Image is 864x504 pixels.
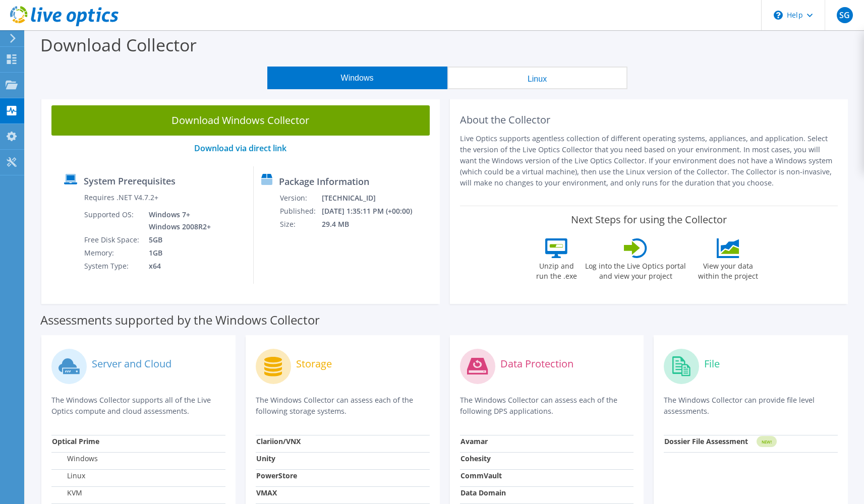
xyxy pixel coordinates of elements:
[84,176,176,186] label: System Prerequisites
[571,214,727,226] label: Next Steps for using the Collector
[585,258,686,281] label: Log into the Live Optics portal and view your project
[279,192,321,205] td: Version:
[692,258,764,281] label: View your data within the project
[84,233,141,246] td: Free Disk Space:
[256,395,430,417] p: The Windows Collector can assess each of the following storage systems.
[141,246,213,260] td: 1GB
[664,395,838,417] p: The Windows Collector can provide file level assessments.
[256,436,301,446] strong: Clariion/VNX
[460,395,634,417] p: The Windows Collector can assess each of the following DPS applications.
[296,359,332,369] label: Storage
[267,67,447,89] button: Windows
[704,359,720,369] label: File
[141,260,213,273] td: x64
[40,315,320,325] label: Assessments supported by the Windows Collector
[774,11,783,20] svg: \n
[141,208,213,233] td: Windows 7+ Windows 2008R2+
[500,359,573,369] label: Data Protection
[664,436,748,446] strong: Dossier File Assessment
[762,439,772,445] tspan: NEW!
[256,471,297,480] strong: PowerStore
[40,33,197,56] label: Download Collector
[51,105,430,136] a: Download Windows Collector
[92,359,171,369] label: Server and Cloud
[460,454,491,463] strong: Cohesity
[533,258,580,281] label: Unzip and run the .exe
[279,218,321,231] td: Size:
[52,454,98,464] label: Windows
[460,488,506,497] strong: Data Domain
[256,454,275,463] strong: Unity
[84,246,141,260] td: Memory:
[52,436,99,446] strong: Optical Prime
[460,471,502,480] strong: CommVault
[460,114,838,126] h2: About the Collector
[447,67,627,89] button: Linux
[279,205,321,218] td: Published:
[460,133,838,188] p: Live Optics supports agentless collection of different operating systems, appliances, and applica...
[141,233,213,246] td: 5GB
[52,488,82,498] label: KVM
[321,205,426,218] td: [DATE] 1:35:11 PM (+00:00)
[321,218,426,231] td: 29.4 MB
[84,260,141,273] td: System Type:
[194,143,286,154] a: Download via direct link
[84,208,141,233] td: Supported OS:
[837,7,853,23] span: SG
[321,192,426,205] td: [TECHNICAL_ID]
[84,193,158,203] label: Requires .NET V4.7.2+
[52,471,85,481] label: Linux
[51,395,225,417] p: The Windows Collector supports all of the Live Optics compute and cloud assessments.
[256,488,277,497] strong: VMAX
[279,176,369,186] label: Package Information
[460,436,488,446] strong: Avamar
